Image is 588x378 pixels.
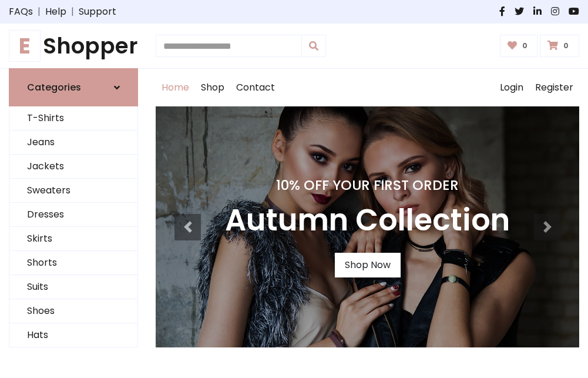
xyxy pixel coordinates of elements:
[9,33,138,59] h1: Shopper
[519,41,530,51] span: 0
[494,69,529,106] a: Login
[9,68,138,106] a: Categories
[9,106,137,131] a: T-Shirts
[9,203,137,227] a: Dresses
[66,5,79,19] span: |
[540,35,579,57] a: 0
[9,155,137,179] a: Jackets
[560,41,572,51] span: 0
[335,253,401,277] a: Shop Now
[9,179,137,203] a: Sweaters
[9,275,137,299] a: Suits
[9,251,137,275] a: Shorts
[9,227,137,251] a: Skirts
[529,69,579,106] a: Register
[225,203,510,239] h3: Autumn Collection
[9,30,41,62] span: E
[9,323,137,347] a: Hats
[27,82,81,93] h6: Categories
[9,131,137,155] a: Jeans
[195,69,230,106] a: Shop
[9,5,33,19] a: FAQs
[9,33,138,59] a: EShopper
[156,69,195,106] a: Home
[45,5,66,19] a: Help
[79,5,116,19] a: Support
[9,299,137,323] a: Shoes
[225,177,510,193] h4: 10% Off Your First Order
[33,5,45,19] span: |
[500,35,538,57] a: 0
[230,69,281,106] a: Contact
